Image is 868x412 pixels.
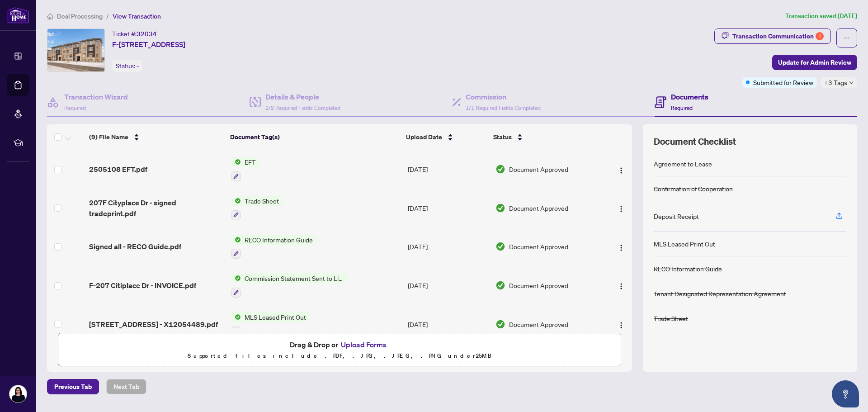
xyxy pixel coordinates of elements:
button: Status IconMLS Leased Print Out [231,312,310,336]
button: Logo [614,162,628,176]
span: Document Approved [509,242,568,251]
span: MLS Leased Print Out [241,312,310,322]
span: 207F Cityplace Dr - signed tradeprint.pdf [89,197,223,219]
span: View Transaction [113,12,161,20]
span: RECO Information Guide [241,235,316,245]
span: Drag & Drop or [290,339,389,350]
span: [STREET_ADDRESS] - X12054489.pdf [89,319,218,330]
span: Signed all - RECO Guide.pdf [89,241,181,252]
img: Document Status [495,280,505,290]
div: Ticket #: [112,28,157,39]
h4: Details & People [265,91,340,102]
th: Document Tag(s) [226,124,403,150]
span: 2/2 Required Fields Completed [265,104,340,111]
span: Document Approved [509,164,568,174]
span: down [849,81,854,85]
img: Status Icon [231,312,241,322]
span: Document Approved [509,203,568,213]
th: Status [490,124,599,150]
span: F-[STREET_ADDRESS] [112,39,185,50]
span: Deal Processing [57,12,103,20]
div: RECO Information Guide [654,264,722,274]
div: Status: [112,60,142,72]
p: Supported files include .PDF, .JPG, .JPEG, .PNG under 25 MB [64,350,615,361]
span: Submitted for Review [753,77,813,87]
div: Trade Sheet [654,313,688,323]
span: 32034 [137,30,157,38]
div: Tenant Designated Representation Agreement [654,289,786,298]
h4: Commission [466,91,541,102]
img: logo [7,7,29,24]
span: Commission Statement Sent to Listing Brokerage [241,273,348,283]
span: Required [671,104,693,111]
img: Status Icon [231,235,241,245]
img: Profile Icon [9,385,27,403]
th: Upload Date [402,124,490,150]
img: Logo [618,244,625,251]
button: Previous Tab [47,379,99,394]
img: Logo [618,205,625,213]
article: Transaction saved [DATE] [785,11,857,21]
span: Status [493,132,512,142]
button: Status IconTrade Sheet [231,196,283,220]
span: Previous Tab [54,379,92,394]
h4: Transaction Wizard [64,91,128,102]
div: Confirmation of Cooperation [654,184,733,194]
div: Deposit Receipt [654,211,699,221]
button: Logo [614,317,628,331]
div: 1 [816,32,824,40]
li: / [106,11,109,21]
span: ellipsis [844,35,850,41]
span: 2505108 EFT.pdf [89,164,147,175]
button: Logo [614,239,628,254]
img: Status Icon [231,196,241,206]
button: Upload Forms [338,339,389,350]
span: Document Approved [509,280,568,290]
img: Status Icon [231,157,241,167]
span: Document Checklist [654,135,736,148]
td: [DATE] [404,189,492,227]
img: Document Status [495,203,505,213]
span: F-207 Citiplace Dr - INVOICE.pdf [89,280,196,291]
button: Status IconEFT [231,157,259,181]
img: Document Status [495,242,505,251]
span: home [47,13,53,19]
img: Logo [618,167,625,174]
img: Logo [618,283,625,290]
td: [DATE] [404,266,492,305]
button: Status IconRECO Information Guide [231,235,316,259]
span: +3 Tags [824,77,847,88]
span: 1/1 Required Fields Completed [466,104,541,111]
div: MLS Leased Print Out [654,239,715,249]
th: (9) File Name [85,124,226,150]
div: Transaction Communication [732,29,824,43]
span: Required [64,104,86,111]
td: [DATE] [404,305,492,344]
div: Agreement to Lease [654,159,712,169]
td: [DATE] [404,227,492,266]
button: Status IconCommission Statement Sent to Listing Brokerage [231,273,348,298]
button: Open asap [832,380,859,407]
span: Upload Date [406,132,442,142]
img: Status Icon [231,273,241,283]
img: Logo [618,322,625,329]
img: Document Status [495,319,505,329]
span: Drag & Drop orUpload FormsSupported files include .PDF, .JPG, .JPEG, .PNG under25MB [58,333,621,367]
img: IMG-X12054489_1.jpg [47,29,104,71]
h4: Documents [671,91,708,102]
button: Transaction Communication1 [714,28,831,44]
span: Document Approved [509,319,568,329]
img: Document Status [495,164,505,174]
button: Update for Admin Review [772,55,857,70]
button: Logo [614,201,628,215]
span: Trade Sheet [241,196,283,206]
span: EFT [241,157,259,167]
button: Next Tab [106,379,146,394]
td: [DATE] [404,150,492,189]
span: (9) File Name [89,132,128,142]
span: - [137,62,139,70]
button: Logo [614,278,628,293]
span: Update for Admin Review [778,55,851,70]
